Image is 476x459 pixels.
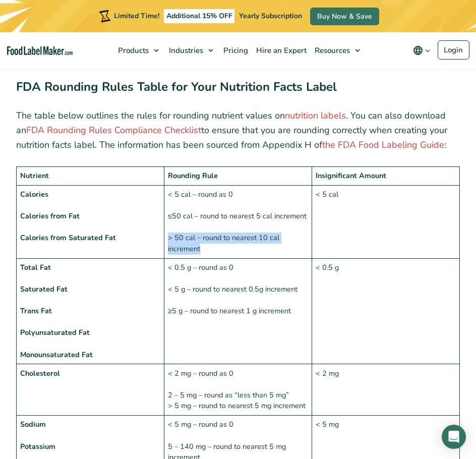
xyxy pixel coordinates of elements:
[20,189,48,199] strong: Calories
[442,425,466,449] div: Open Intercom Messenger
[20,262,51,272] strong: Total Fat
[168,170,218,181] strong: Rounding Rule
[166,45,204,55] span: Industries
[438,40,469,60] a: Login
[164,364,312,416] td: < 2 mg – round as 0 2 – 5 mg – round as “less than 5 mg” > 5 mg – round to nearest 5 mg increment
[20,170,49,181] strong: Nutrient
[164,32,218,69] a: Industries
[312,258,460,364] td: < 0.5 g
[164,9,235,23] span: Additional 15% OFF
[7,46,73,55] a: Food Label Maker homepage
[218,32,251,69] a: Pricing
[20,233,116,243] strong: Calories from Saturated Fat
[113,32,164,69] a: Products
[20,211,80,221] strong: Calories from Fat
[322,139,444,151] a: the FDA Food Labeling Guide
[16,108,460,152] p: The table below outlines the rules for rounding nutrient values on . You can also download an to ...
[26,124,201,136] a: FDA Rounding Rules Compliance Checklist
[220,45,249,55] span: Pricing
[239,11,302,21] span: Yearly Subscription
[285,109,346,122] a: nutrition labels
[20,284,68,294] strong: Saturated Fat
[310,8,379,25] a: Buy Now & Save
[16,79,337,95] strong: FDA Rounding Rules Table for Your Nutrition Facts Label
[310,32,365,69] a: Resources
[20,441,55,451] strong: Potassium
[20,327,90,337] strong: Polyunsaturated Fat
[164,185,312,258] td: < 5 cal – round as 0 ≤50 cal – round to nearest 5 cal increment > 50 cal – round to nearest 10 ca...
[316,170,386,181] strong: Insignificant Amount
[312,45,351,55] span: Resources
[20,306,52,316] strong: Trans Fat
[312,364,460,416] td: < 2 mg
[20,368,60,378] strong: Cholesterol
[114,11,159,21] span: Limited Time!
[115,45,150,55] span: Products
[251,32,310,69] a: Hire an Expert
[20,419,46,429] strong: Sodium
[312,185,460,258] td: < 5 cal
[20,350,93,360] strong: Monounsaturated Fat
[164,258,312,364] td: < 0.5 g – round as 0 < 5 g – round to nearest 0.5g increment ≥5 g – round to nearest 1 g increment
[406,40,438,61] button: Change language
[253,45,308,55] span: Hire an Expert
